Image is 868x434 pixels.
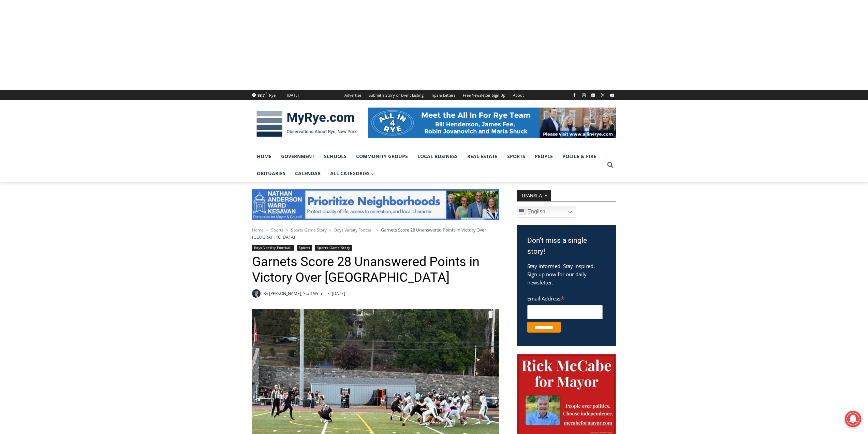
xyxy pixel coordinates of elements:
[252,227,486,240] span: Garnets Score 28 Unanswered Points in Victory Over [GEOGRAPHIC_DATA]
[502,148,530,165] a: Sports
[330,170,374,177] span: All Categories
[286,228,288,233] span: >
[527,235,606,257] h3: Don't miss a single story!
[376,228,378,233] span: >
[604,159,616,171] button: View Search Form
[368,108,616,138] img: All in for Rye
[413,148,462,165] a: Local Business
[329,228,332,233] span: >
[266,228,268,233] span: >
[252,254,499,285] h1: Garnets Score 28 Unanswered Points in Victory Over [GEOGRAPHIC_DATA]
[341,90,365,100] a: Advertise
[252,106,361,142] img: MyRye.com
[252,226,499,240] nav: Breadcrumbs
[462,148,502,165] a: Real Estate
[252,148,276,165] a: Home
[252,245,294,251] a: Boys Varsity Football
[527,262,606,286] p: Stay informed. Stay inspired. Sign up now for our daily newsletter.
[365,90,427,100] a: Submit a Story or Event Listing
[287,92,299,98] div: [DATE]
[319,148,351,165] a: Schools
[297,245,312,251] a: Sports
[269,92,276,98] div: Rye
[252,148,604,182] nav: Primary Navigation
[558,148,601,165] a: Police & Fire
[341,90,528,100] nav: Secondary Navigation
[266,92,267,95] span: F
[527,292,603,304] label: Email Address
[509,90,528,100] a: About
[589,91,597,99] a: Linkedin
[570,91,578,99] a: Facebook
[252,289,261,298] a: Author image
[252,289,261,298] img: Charlie Morris headshot PROFESSIONAL HEADSHOT
[580,91,588,99] a: Instagram
[315,245,352,251] a: Sports Game Story
[517,190,551,201] strong: TRANSLATE
[290,165,325,182] a: Calendar
[263,290,268,297] span: By
[517,207,576,218] a: English
[459,90,509,100] a: Free Newsletter Sign Up
[519,208,527,216] img: en
[258,93,265,98] span: 83.7
[351,148,413,165] a: Community Groups
[530,148,558,165] a: People
[608,91,616,99] a: YouTube
[291,227,327,233] a: Sports Game Story
[325,165,379,182] a: All Categories
[252,165,290,182] a: Obituaries
[332,290,345,297] time: [DATE]
[269,291,325,296] a: [PERSON_NAME], Staff Writer
[271,227,283,233] a: Sports
[427,90,459,100] a: Tips & Letters
[334,227,373,233] a: Boys Varsity Football
[252,227,264,233] a: Home
[276,148,319,165] a: Government
[599,91,607,99] a: X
